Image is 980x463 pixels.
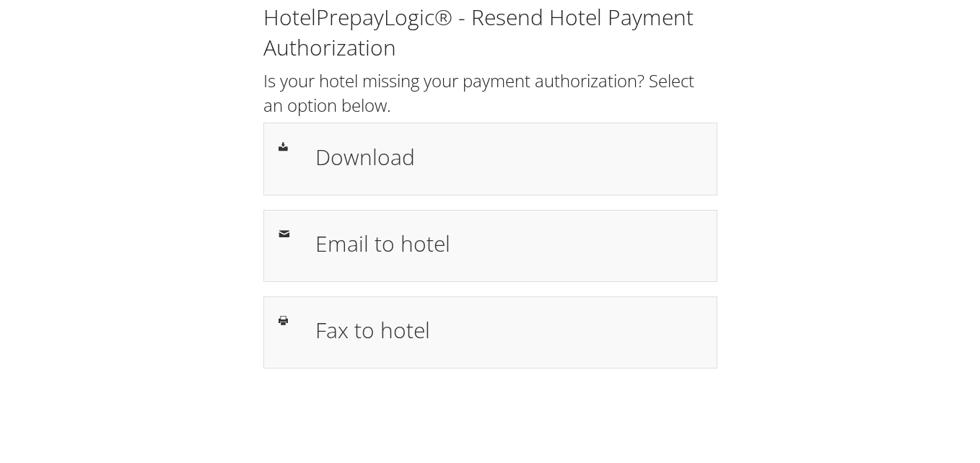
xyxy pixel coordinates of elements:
h1: Download [315,141,702,173]
h1: Email to hotel [315,227,702,260]
h2: Is your hotel missing your payment authorization? Select an option below. [263,69,717,117]
h1: HotelPrepayLogic® - Resend Hotel Payment Authorization [263,2,717,63]
a: Download [263,123,717,195]
a: Fax to hotel [263,296,717,369]
h1: Fax to hotel [315,314,702,346]
a: Email to hotel [263,210,717,282]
